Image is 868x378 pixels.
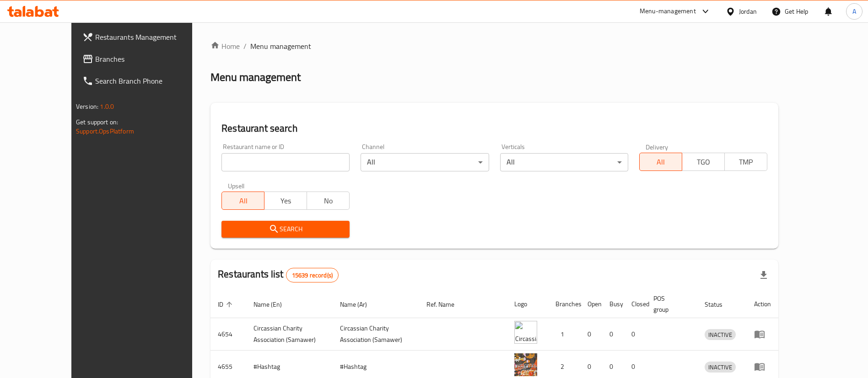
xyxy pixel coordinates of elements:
td: 1 [548,318,580,351]
img: #Hashtag [514,353,537,376]
td: ​Circassian ​Charity ​Association​ (Samawer) [246,318,333,351]
div: INACTIVE [705,329,736,340]
label: Upsell [228,182,245,189]
span: INACTIVE [705,362,736,373]
label: Delivery [646,144,669,150]
span: 1.0.0 [100,101,114,112]
span: Branches [95,53,209,64]
a: Home [210,41,240,52]
h2: Menu management [210,70,301,85]
span: All [226,194,261,208]
th: Logo [507,290,548,318]
span: Menu management [250,41,311,52]
button: TGO [682,153,725,171]
nav: breadcrumb [210,41,778,52]
div: Total records count [286,268,339,282]
td: 0 [602,318,624,351]
span: Version: [76,101,98,112]
button: Yes [264,192,307,210]
span: ID [218,299,235,310]
div: Menu [754,329,771,340]
button: TMP [724,153,767,171]
button: All [639,153,682,171]
button: Search [221,221,350,238]
span: TGO [686,155,721,169]
a: Branches [75,48,216,70]
span: Status [705,299,734,310]
span: POS group [653,293,686,315]
td: 4654 [210,318,246,351]
span: Yes [268,194,303,208]
div: All [500,153,628,171]
span: Name (Ar) [340,299,379,310]
div: Menu-management [640,6,696,17]
span: Ref. Name [426,299,466,310]
th: Busy [602,290,624,318]
h2: Restaurants list [218,267,339,282]
div: Menu [754,361,771,372]
a: Search Branch Phone [75,70,216,92]
span: TMP [728,155,764,169]
button: No [307,192,350,210]
li: / [243,41,247,52]
th: Action [747,290,778,318]
td: 0 [624,318,646,351]
a: Restaurants Management [75,26,216,48]
div: Jordan [739,6,757,16]
th: Open [580,290,602,318]
span: 15639 record(s) [286,271,338,280]
span: A [852,6,856,16]
img: ​Circassian ​Charity ​Association​ (Samawer) [514,321,537,344]
td: 0 [580,318,602,351]
span: Search Branch Phone [95,75,209,86]
th: Closed [624,290,646,318]
input: Search for restaurant name or ID.. [221,153,350,171]
h2: Restaurant search [221,122,767,135]
span: All [643,155,679,169]
span: Search [229,224,342,235]
span: INACTIVE [705,330,736,340]
div: Export file [753,264,775,286]
div: All [361,153,489,171]
span: Name (En) [253,299,294,310]
span: Get support on: [76,116,118,128]
button: All [221,192,264,210]
th: Branches [548,290,580,318]
span: Restaurants Management [95,32,209,43]
div: INACTIVE [705,362,736,373]
span: No [311,194,346,208]
a: Support.OpsPlatform [76,125,134,137]
td: ​Circassian ​Charity ​Association​ (Samawer) [333,318,419,351]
